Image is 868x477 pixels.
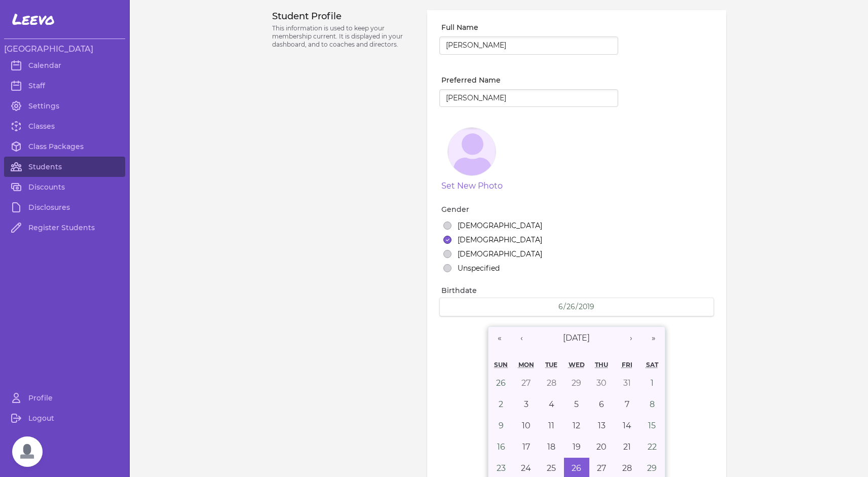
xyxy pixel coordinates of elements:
[614,415,639,436] button: June 14, 2019
[623,378,631,388] abbr: May 31, 2019
[533,327,620,349] button: [DATE]
[572,378,581,388] abbr: May 29, 2019
[4,157,125,177] a: Students
[573,442,581,452] abbr: June 19, 2019
[514,394,539,415] button: June 3, 2019
[496,378,506,388] abbr: May 26, 2019
[4,388,125,408] a: Profile
[441,22,618,32] label: Full Name
[12,10,55,28] span: Leevo
[639,415,665,436] button: June 15, 2019
[564,373,589,394] button: May 29, 2019
[622,361,632,369] abbr: Friday
[620,327,643,349] button: ›
[647,463,657,473] abbr: June 29, 2019
[4,43,125,55] h3: [GEOGRAPHIC_DATA]
[518,361,534,369] abbr: Monday
[573,421,580,430] abbr: June 12, 2019
[564,394,589,415] button: June 5, 2019
[4,76,125,96] a: Staff
[4,116,125,136] a: Classes
[441,75,618,85] label: Preferred Name
[499,399,503,409] abbr: June 2, 2019
[576,302,578,312] span: /
[572,463,581,473] abbr: June 26, 2019
[614,373,639,394] button: May 31, 2019
[511,327,533,349] button: ‹
[566,302,576,312] input: DD
[648,442,657,452] abbr: June 22, 2019
[547,463,556,473] abbr: June 25, 2019
[441,204,713,214] label: Gender
[569,361,585,369] abbr: Wednesday
[272,24,416,49] p: This information is used to keep your membership current. It is displayed in your dashboard, and ...
[497,463,506,473] abbr: June 23, 2019
[458,235,542,245] label: [DEMOGRAPHIC_DATA]
[574,399,579,409] abbr: June 5, 2019
[623,442,631,452] abbr: June 21, 2019
[623,421,631,430] abbr: June 14, 2019
[499,421,504,430] abbr: June 9, 2019
[514,415,539,436] button: June 10, 2019
[458,249,542,259] label: [DEMOGRAPHIC_DATA]
[548,421,554,430] abbr: June 11, 2019
[441,285,713,296] label: Birthdate
[598,421,606,430] abbr: June 13, 2019
[539,415,564,436] button: June 11, 2019
[578,302,595,312] input: YYYY
[494,361,508,369] abbr: Sunday
[439,36,618,55] input: Richard Button
[648,421,656,430] abbr: June 15, 2019
[522,421,531,430] abbr: June 10, 2019
[522,442,530,452] abbr: June 17, 2019
[4,177,125,197] a: Discounts
[599,399,604,409] abbr: June 6, 2019
[589,436,615,458] button: June 20, 2019
[563,302,566,312] span: /
[488,373,514,394] button: May 26, 2019
[547,378,556,388] abbr: May 28, 2019
[650,399,655,409] abbr: June 8, 2019
[539,436,564,458] button: June 18, 2019
[564,436,589,458] button: June 19, 2019
[643,327,665,349] button: »
[625,399,629,409] abbr: June 7, 2019
[4,217,125,238] a: Register Students
[539,394,564,415] button: June 4, 2019
[558,302,563,312] input: MM
[12,436,43,467] a: Open chat
[564,415,589,436] button: June 12, 2019
[4,136,125,157] a: Class Packages
[589,394,615,415] button: June 6, 2019
[4,197,125,217] a: Disclosures
[614,436,639,458] button: June 21, 2019
[488,394,514,415] button: June 2, 2019
[441,180,503,192] button: Set New Photo
[596,378,607,388] abbr: May 30, 2019
[547,442,555,452] abbr: June 18, 2019
[549,399,554,409] abbr: June 4, 2019
[488,436,514,458] button: June 16, 2019
[639,436,665,458] button: June 22, 2019
[514,373,539,394] button: May 27, 2019
[4,55,125,76] a: Calendar
[614,394,639,415] button: June 7, 2019
[272,10,416,22] h3: Student Profile
[524,399,529,409] abbr: June 3, 2019
[646,361,658,369] abbr: Saturday
[514,436,539,458] button: June 17, 2019
[597,463,606,473] abbr: June 27, 2019
[521,378,531,388] abbr: May 27, 2019
[589,415,615,436] button: June 13, 2019
[563,333,590,343] span: [DATE]
[439,89,618,107] input: Richard
[589,373,615,394] button: May 30, 2019
[488,327,511,349] button: «
[651,378,654,388] abbr: June 1, 2019
[458,263,500,273] label: Unspecified
[488,415,514,436] button: June 9, 2019
[596,442,607,452] abbr: June 20, 2019
[539,373,564,394] button: May 28, 2019
[545,361,557,369] abbr: Tuesday
[4,408,125,428] a: Logout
